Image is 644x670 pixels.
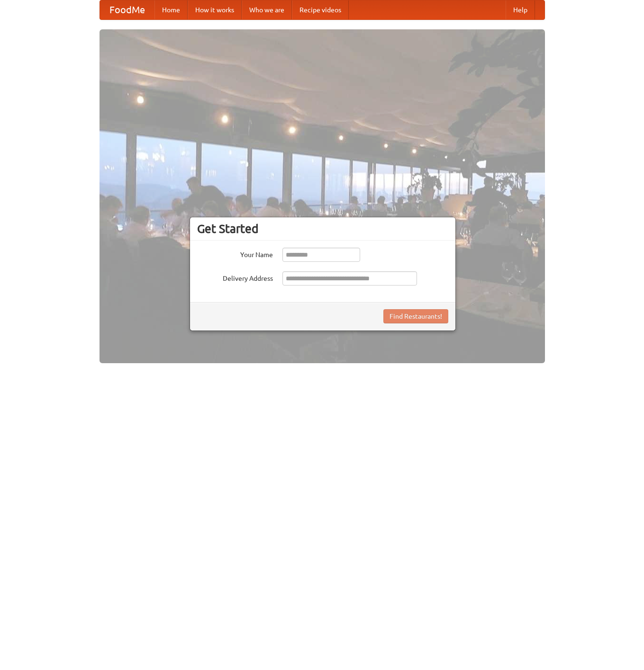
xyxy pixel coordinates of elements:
[154,0,188,19] a: Home
[197,271,273,283] label: Delivery Address
[242,0,292,19] a: Who we are
[188,0,242,19] a: How it works
[506,0,535,19] a: Help
[197,222,448,236] h3: Get Started
[292,0,349,19] a: Recipe videos
[383,309,448,323] button: Find Restaurants!
[197,248,273,259] label: Your Name
[100,0,154,19] a: FoodMe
